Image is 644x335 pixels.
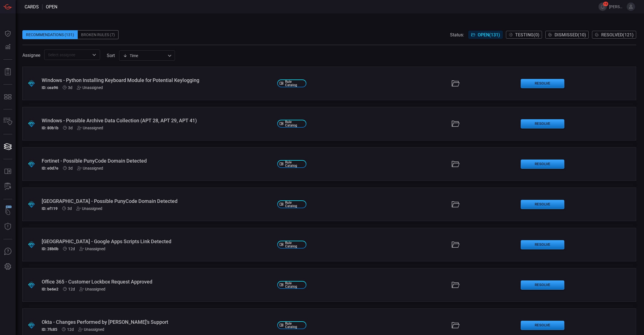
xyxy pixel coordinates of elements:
[46,4,57,10] span: open
[42,118,273,123] div: Windows - Possible Archive Data Collection (APT 28, APT 29, APT 41)
[285,201,304,208] span: Rule Catalog
[521,240,564,249] button: Resolve
[1,27,15,40] button: Dashboard
[42,327,57,332] h5: ID: 7fc85
[123,53,166,58] div: Time
[67,327,74,332] span: Aug 19, 2025 7:57 AM
[285,241,304,248] span: Rule Catalog
[285,80,304,87] span: Rule Catalog
[609,4,624,9] span: [PERSON_NAME].[PERSON_NAME]
[42,198,273,204] div: Palo Alto - Possible PunyCode Domain Detected
[68,85,72,90] span: Aug 28, 2025 2:28 AM
[22,53,40,58] span: Assignee
[555,32,586,38] span: Dismissed ( 10 )
[90,51,98,59] button: Open
[22,30,78,39] div: Recommendations (131)
[1,65,15,79] button: Reports
[79,247,105,251] div: Unassigned
[78,30,119,39] div: Broken Rules (7)
[76,206,102,211] div: Unassigned
[450,32,464,38] span: Status:
[521,200,564,209] button: Resolve
[478,32,500,38] span: Open ( 131 )
[42,166,58,170] h5: ID: e0d7e
[1,205,15,218] button: Wingman
[1,180,15,193] button: ALERT ANALYSIS
[68,247,75,251] span: Aug 19, 2025 7:57 AM
[521,119,564,128] button: Resolve
[285,120,304,127] span: Rule Catalog
[42,85,58,90] h5: ID: cea96
[68,287,75,291] span: Aug 19, 2025 7:57 AM
[1,140,15,153] button: Cards
[603,2,608,6] span: 15
[67,206,72,211] span: Aug 28, 2025 2:28 AM
[42,238,273,244] div: Palo Alto - Google Apps Scripts Link Detected
[68,166,73,170] span: Aug 28, 2025 2:28 AM
[42,206,58,211] h5: ID: ef119
[107,53,115,58] label: sort
[25,4,39,10] span: Cards
[598,3,607,11] button: 15
[521,280,564,290] button: Resolve
[42,279,273,285] div: Office 365 - Customer Lockbox Request Approved
[506,31,542,39] button: Testing(0)
[77,85,103,90] div: Unassigned
[42,126,58,130] h5: ID: 80b1b
[77,126,103,130] div: Unassigned
[46,51,89,58] input: Select assignee
[521,321,564,330] button: Resolve
[285,161,304,167] span: Rule Catalog
[42,77,273,83] div: Windows - Python Installing Keyboard Module for Potential Keylogging
[1,165,15,178] button: Rule Catalog
[1,40,15,54] button: Detections
[42,158,273,164] div: Fortinet - Possible PunyCode Domain Detected
[1,220,15,233] button: Threat Intelligence
[1,260,15,273] button: Preferences
[1,115,15,128] button: Inventory
[42,319,273,325] div: Okta - Changes Performed by Okta's Support
[78,327,104,332] div: Unassigned
[521,160,564,169] button: Resolve
[1,90,15,104] button: MITRE - Detection Posture
[285,322,304,329] span: Rule Catalog
[515,32,539,38] span: Testing ( 0 )
[79,287,105,291] div: Unassigned
[468,31,503,39] button: Open(131)
[592,31,636,39] button: Resolved(121)
[285,282,304,288] span: Rule Catalog
[1,245,15,258] button: Ask Us A Question
[42,247,58,251] h5: ID: 28b0b
[42,287,58,291] h5: ID: be6e2
[77,166,103,170] div: Unassigned
[601,32,634,38] span: Resolved ( 121 )
[68,126,73,130] span: Aug 28, 2025 2:28 AM
[545,31,589,39] button: Dismissed(10)
[521,79,564,88] button: Resolve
